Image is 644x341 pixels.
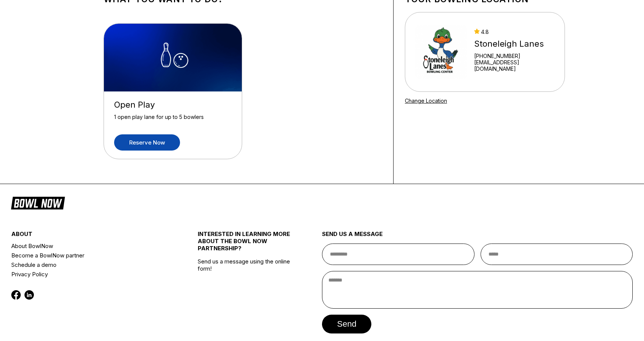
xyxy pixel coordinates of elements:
a: Schedule a demo [11,260,167,269]
div: Stoneleigh Lanes [474,39,555,49]
div: 4.8 [474,29,555,35]
div: INTERESTED IN LEARNING MORE ABOUT THE BOWL NOW PARTNERSHIP? [198,230,291,258]
a: Change Location [405,97,447,104]
a: Privacy Policy [11,269,167,279]
div: 1 open play lane for up to 5 bowlers [114,114,232,127]
button: send [322,315,371,333]
a: Reserve now [114,134,180,151]
img: Stoneleigh Lanes [415,24,467,80]
div: [PHONE_NUMBER] [474,53,555,59]
img: Open Play [104,24,243,91]
a: [EMAIL_ADDRESS][DOMAIN_NAME] [474,59,555,72]
div: send us a message [322,230,633,244]
div: about [11,230,167,241]
a: Become a BowlNow partner [11,251,167,260]
div: Open Play [114,100,232,110]
a: About BowlNow [11,241,167,251]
